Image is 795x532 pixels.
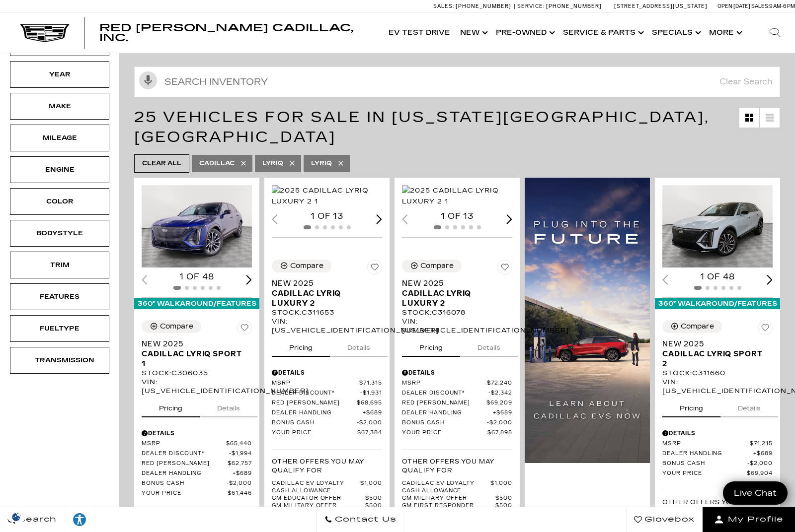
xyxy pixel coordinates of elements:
div: FueltypeFueltype [10,315,109,342]
button: pricing tab [272,335,330,357]
span: Bonus Cash [272,419,357,427]
span: Cadillac EV Loyalty Cash Allowance [272,480,360,495]
a: GM Military Offer $500 [402,495,512,502]
span: $689 [493,409,512,417]
span: MSRP [402,380,487,387]
img: 2025 Cadillac LYRIQ Sport 2 1 [662,185,773,268]
a: Red [PERSON_NAME] $68,695 [272,399,382,407]
div: 360° WalkAround/Features [134,298,259,309]
div: 1 of 13 [402,211,512,222]
div: Next slide [246,275,252,284]
div: Compare [420,262,454,270]
span: Sales: [751,3,769,9]
span: [PHONE_NUMBER] [546,3,602,9]
a: Glovebox [626,507,703,532]
a: Sales: [PHONE_NUMBER] [433,3,514,9]
div: Stock : C311660 [662,369,773,378]
a: EV Test Drive [384,13,455,53]
button: pricing tab [142,396,200,417]
div: Stock : C316078 [402,308,512,317]
div: Fueltype [35,323,84,334]
span: Dealer Discount* [402,390,488,397]
a: Bonus Cash $2,000 [662,460,773,467]
div: Transmission [35,355,84,366]
a: Your Price $61,446 [142,490,252,497]
div: MileageMileage [10,125,109,151]
a: Dealer Handling $689 [272,409,382,417]
a: MSRP $65,440 [142,440,252,448]
div: VIN: [US_VEHICLE_IDENTIFICATION_NUMBER] [402,317,512,335]
a: Dealer Handling $689 [402,409,512,417]
button: Compare Vehicle [662,320,722,333]
div: TransmissionTransmission [10,347,109,374]
span: $1,000 [490,480,512,495]
a: Your Price $67,898 [402,429,512,437]
div: Next slide [376,214,382,224]
span: MSRP [142,440,226,448]
span: MSRP [272,380,359,387]
a: New [455,13,491,53]
div: Engine [35,164,84,175]
a: Dealer Discount* $1,994 [142,450,252,458]
a: New 2025Cadillac LYRIQ Sport 1 [142,339,252,369]
div: Pricing Details - New 2025 Cadillac LYRIQ Sport 2 [662,429,773,438]
a: Dealer Discount* $1,931 [272,390,382,397]
div: 1 of 48 [662,271,773,282]
span: $500 [365,502,382,510]
span: 9 AM-6 PM [769,3,795,9]
div: Mileage [35,133,84,143]
a: Red [PERSON_NAME] $69,209 [402,399,512,407]
span: Cadillac [199,157,235,170]
div: TrimTrim [10,252,109,278]
button: Compare Vehicle [402,260,462,272]
a: Bonus Cash $2,000 [142,480,252,487]
span: $69,209 [486,399,512,407]
div: Next slide [506,214,512,224]
button: details tab [720,396,778,417]
span: $67,898 [487,429,512,437]
a: Cadillac EV Loyalty Cash Allowance $1,000 [402,480,512,495]
div: ColorColor [10,188,109,215]
input: Search Inventory [134,66,780,97]
span: $69,904 [747,470,773,477]
div: VIN: [US_VEHICLE_IDENTIFICATION_NUMBER] [272,317,382,335]
a: Grid View [739,108,759,128]
div: Stock : C306035 [142,369,252,378]
span: Dealer Handling [662,450,753,458]
a: GM First Responder Offer $500 [402,502,512,517]
button: details tab [330,335,388,357]
a: Specials [647,13,704,53]
button: details tab [460,335,518,357]
a: Dealer Handling $689 [662,450,773,458]
a: Dealer Handling $689 [142,470,252,477]
span: $1,994 [229,450,252,458]
button: pricing tab [662,396,720,417]
img: Cadillac Dark Logo with Cadillac White Text [20,23,70,42]
div: Pricing Details - New 2025 Cadillac LYRIQ Luxury 2 [402,368,512,377]
svg: Click to toggle on voice search [139,71,157,89]
div: VIN: [US_VEHICLE_IDENTIFICATION_NUMBER] [142,378,252,396]
span: Bonus Cash [662,460,747,467]
a: Dealer Discount* $2,342 [402,390,512,397]
span: LYRIQ [311,157,332,170]
span: $2,000 [227,480,252,487]
button: details tab [200,396,257,417]
div: BodystyleBodystyle [10,220,109,247]
span: Bonus Cash [142,480,227,487]
span: Cadillac LYRIQ Sport 1 [142,349,244,369]
div: 1 / 2 [142,185,252,268]
span: Red [PERSON_NAME] Cadillac, Inc. [99,22,353,44]
div: Pricing Details - New 2025 Cadillac LYRIQ Sport 1 [142,429,252,438]
a: Bonus Cash $2,000 [402,419,512,427]
button: More [704,13,745,53]
div: 1 of 13 [272,211,382,222]
span: Red [PERSON_NAME] [142,460,228,467]
span: Dealer Discount* [272,390,360,397]
span: Clear All [142,157,181,170]
span: My Profile [724,513,784,527]
span: Contact Us [332,513,397,527]
a: Pre-Owned [491,13,558,53]
a: MSRP $71,315 [272,380,382,387]
span: Lyriq [262,157,283,170]
span: New 2025 [662,339,765,349]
